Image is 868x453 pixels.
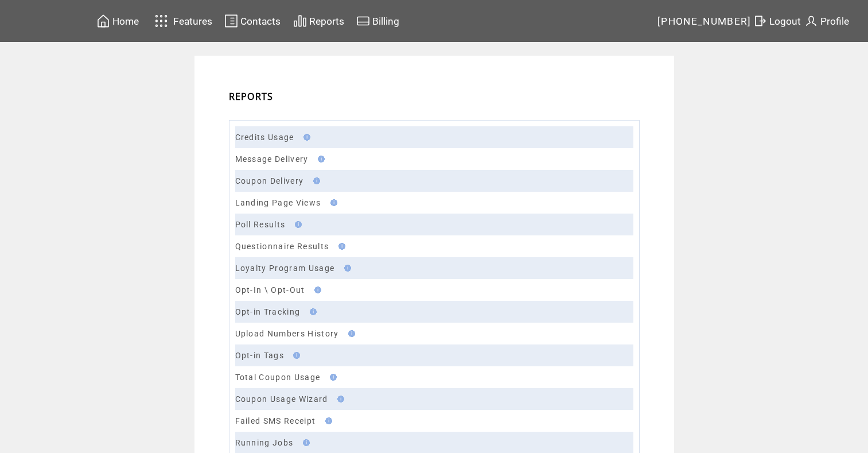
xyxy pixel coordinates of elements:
a: Contacts [223,12,282,30]
span: Contacts [240,16,281,27]
img: help.gif [299,439,310,446]
img: help.gif [300,134,310,141]
a: Coupon Usage Wizard [235,394,328,404]
img: profile.svg [804,14,818,28]
img: creidtcard.svg [356,14,370,28]
span: Reports [309,16,344,27]
a: Logout [752,12,803,30]
span: [PHONE_NUMBER] [657,16,752,27]
a: Failed SMS Receipt [235,416,316,425]
img: help.gif [345,330,355,337]
a: Features [150,10,215,32]
a: Coupon Delivery [235,176,304,185]
img: contacts.svg [224,14,238,28]
a: Poll Results [235,220,286,229]
a: Billing [355,12,401,30]
a: Loyalty Program Usage [235,264,335,273]
a: Total Coupon Usage [235,373,321,382]
a: Upload Numbers History [235,329,339,338]
img: help.gif [306,308,317,315]
a: Opt-in Tags [235,351,285,360]
img: help.gif [314,156,325,162]
a: Landing Page Views [235,198,321,207]
a: Questionnaire Results [235,242,329,251]
img: home.svg [96,14,110,28]
a: Message Delivery [235,154,309,164]
img: help.gif [341,265,351,272]
img: help.gif [310,177,320,184]
img: exit.svg [753,14,767,28]
a: Reports [291,12,346,30]
img: help.gif [291,221,302,228]
span: Profile [820,16,849,27]
span: REPORTS [229,90,274,103]
img: help.gif [327,199,337,206]
img: chart.svg [293,14,307,28]
img: help.gif [290,352,300,359]
a: Opt-in Tracking [235,307,301,316]
span: Features [173,16,212,27]
img: help.gif [335,243,345,250]
img: help.gif [322,417,332,424]
img: help.gif [311,286,321,293]
a: Home [95,12,141,30]
a: Opt-In \ Opt-Out [235,285,305,295]
span: Billing [372,16,399,27]
a: Running Jobs [235,438,294,447]
span: Logout [769,16,801,27]
img: help.gif [326,374,337,381]
a: Credits Usage [235,133,294,142]
span: Home [112,16,139,27]
a: Profile [803,12,851,30]
img: help.gif [334,396,344,402]
img: features.svg [151,11,172,30]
